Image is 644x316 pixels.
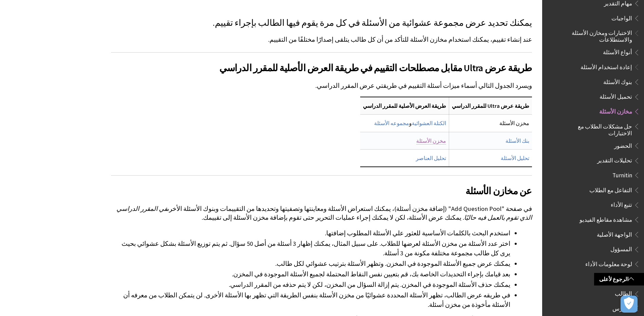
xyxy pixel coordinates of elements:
li: في طريقه عرض الطالب، تظهر الأسئلة المحددة عشوائيًا من مخزن الأسئلة بنفس الطريقة التي تظهر بها الأ... [111,291,510,310]
a: مخزن الأسئلة [416,137,446,144]
span: المدرس [612,303,632,312]
span: إعادة استخدام الأسئلة [581,61,632,71]
p: يمكنك تحديد عرض مجموعة عشوائية من الأسئلة في كل مرة يقوم فيها الطالب بإجراء تقييم. [111,17,532,29]
span: مشاهدة مقاطع الفيديو [579,214,632,223]
span: الواجبات [611,13,632,22]
p: في صفحة "Add Question Pool" (إضافة مخزن أسئلة)، يمكنك استعراض الأسئلة ومعاينتها وتصفيتها وتحديدها... [111,204,532,222]
li: اختر عدد الأسئلة من مخزن الأسئلة لعرضها للطلاب. على سبيل المثال، يمكنك إظهار 3 أسئلة من أصل 50 سؤ... [111,239,510,258]
button: فتح التفضيلات [621,296,638,313]
td: و [360,115,449,132]
a: تحليل الأسئلة [501,155,529,162]
a: مجموعه الأسئلة [374,120,409,127]
a: الرجوع لأعلى [594,273,644,285]
span: الاختبارات ومخازن الأسئلة والاستطلاعات [560,27,632,43]
li: استخدم البحث بالكلمات الأساسية للعثور علي الأسئلة المطلوب إضافتها. [111,229,510,238]
span: تتبع الأداء [611,199,632,209]
h2: عن مخازن الأسئلة [111,175,532,198]
span: الحضور [614,140,632,149]
span: المسؤول [610,244,632,253]
p: عند إنشاء تقييم، يمكنك استخدام مخازن الأسئلة للتأكد من أن كل طالب يتلقى إصدارًا مختلفًا من التقييم. [111,35,532,44]
span: بنوك الأسئلة [603,76,632,85]
th: طريقة عرض Ultra للمقرر الدراسي [449,97,532,115]
li: يمكنك حذف الأسئلة الموجودة في المخزن. يتم إزالة السؤال من المخزن، لكن لا يتم حذفه من المقرر الدراسي. [111,280,510,290]
span: التفاعل مع الطلاب [589,184,632,194]
span: مخازن الأسئلة [599,106,632,115]
a: الكتلة العشوائية [412,120,446,127]
span: في المقرر الدراسي الذي تقوم بالعمل فيه حاليًا [116,205,532,221]
span: Turnitin [612,170,632,179]
a: تحليل العناصر [416,155,446,162]
h2: طريقة عرض Ultra مقابل مصطلحات التقييم في طريقة العرض الأصلية للمقرر الدراسي [111,52,532,75]
td: مخزن الأسئلة [449,115,532,132]
li: بعد قيامك بإجراء التحديدات الخاصة بك، قم بتعيين نفس النقاط المحتملة لجميع الأسئلة الموجودة في الم... [111,270,510,279]
th: طريقة العرض الأصلية للمقرر الدراسي [360,97,449,115]
span: تحليلات التقدير [597,155,632,164]
a: بنك الأسئلة [505,137,529,144]
span: الطالب [615,288,632,297]
span: أنواع الأسئلة [603,47,632,56]
span: الواجهة الأصلية [597,229,632,238]
span: حل مشكلات الطلاب مع الاختبارات [564,121,632,137]
li: يمكنك عرض جميع الأسئلة الموجودة في المخزن. وتظهر الأسئلة بترتيب عشوائي لكل طالب. [111,259,510,269]
span: لوحة معلومات الأداء [585,258,632,268]
span: تحميل الأسئلة [600,91,632,100]
p: ويسرد الجدول التالي أسماء ميزات أسئلة التقييم في طريقتي عرض المقرر الدراسي. [111,81,532,90]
